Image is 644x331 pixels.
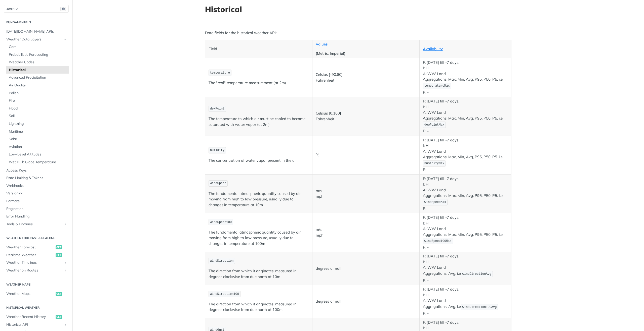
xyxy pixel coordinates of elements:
[210,182,226,185] span: windSpeed
[209,301,309,313] p: The direction from which it originates, measured in degrees clockwise from due north at 100m
[6,105,69,112] a: Flood
[56,245,62,249] span: get
[6,43,69,51] a: Core
[6,120,69,128] a: Lightning
[462,272,491,276] span: windDirectionAvg
[316,42,328,46] a: Values
[462,305,497,309] span: windDirection100Avg
[9,83,67,88] span: Air Quality
[210,148,225,152] span: humidity
[316,227,416,238] p: m/s mph
[56,292,62,296] span: get
[9,60,67,65] span: Weather Codes
[316,51,416,57] p: (Metric, Imperial)
[424,162,444,165] span: humidityMax
[205,30,511,36] p: Data fields for the historical weather API:
[423,137,508,173] p: F: [DATE] till -7 days. I: H A: WW Land Aggregations: Max, Min, Avg, P95, P50, P5. i.e P: -
[6,74,69,81] a: Advanced Precipitation
[210,259,234,263] span: windDirection
[424,239,452,243] span: windSpeed100Max
[63,323,67,327] button: Show subpages for Historical API
[56,315,62,319] span: get
[6,112,69,120] a: Soil
[210,292,239,296] span: windDirection100
[6,253,54,258] span: Realtime Weather
[9,44,67,49] span: Core
[6,128,69,135] a: Maritime
[316,111,416,122] p: Celsius [0,100] Fahrenheit
[6,176,67,181] span: Rate Limiting & Tokens
[9,152,67,157] span: Low-Level Altitudes
[9,106,67,111] span: Flood
[210,71,230,75] span: temperature
[9,52,67,57] span: Probabilistic Forecasting
[6,82,69,89] a: Air Quality
[423,287,508,316] p: F: [DATE] till -7 days. I: H A: WW Land Aggregations: Avg. i.e P: -
[210,107,225,111] span: dewPoint
[316,188,416,199] p: m/s mph
[6,191,67,196] span: Versioning
[210,220,232,224] span: windSpeed100
[4,290,69,298] a: Weather Mapsget
[423,60,508,95] p: F: [DATE] till -7 days. I: H A: WW Land Aggregations: Max, Min, Avg, P95, P50, P5. i.e P: -
[56,253,62,257] span: get
[4,205,69,213] a: Pagination
[6,206,67,211] span: Pagination
[6,89,69,97] a: Pollen
[9,121,67,126] span: Lightning
[6,268,62,273] span: Weather on Routes
[209,191,309,208] p: The fundamental atmospheric quantity caused by air moving from high to low pressure, usually due ...
[4,321,69,328] a: Historical APIShow subpages for Historical API
[4,220,69,228] a: Tools & LibrariesShow subpages for Tools & Libraries
[6,37,62,42] span: Weather Data Layers
[60,7,66,11] span: ⌘/
[4,28,69,35] a: [DATE][DOMAIN_NAME] APIs
[9,137,67,142] span: Solar
[4,244,69,251] a: Weather Forecastget
[4,167,69,174] a: Access Keys
[4,36,69,43] a: Weather Data LayersHide subpages for Weather Data Layers
[63,37,67,41] button: Hide subpages for Weather Data Layers
[423,46,443,51] a: Availability
[316,299,416,304] p: degrees or null
[9,91,67,96] span: Pollen
[6,260,62,265] span: Weather Timelines
[9,68,67,73] span: Historical
[423,176,508,211] p: F: [DATE] till -7 days. I: H A: WW Land Aggregations: Max, Min, Avg, P95, P50, P5. i.e P: -
[209,116,309,127] p: The temperature to which air must be cooled to become saturated with water vapor (at 2m)
[6,214,67,219] span: Error Handling
[6,314,54,319] span: Weather Recent History
[6,158,69,166] a: Wet Bulb Globe Temperature
[4,282,69,287] h2: Weather Maps
[9,75,67,80] span: Advanced Precipitation
[209,158,309,163] p: The concentration of water vapor present in the air
[6,59,69,66] a: Weather Codes
[423,98,508,134] p: F: [DATE] till -7 days. I: H A: WW Land Aggregations: Max, Min, Avg, P95, P50, P5. i.e P: -
[6,151,69,158] a: Low-Level Altitudes
[316,152,416,158] p: %
[9,144,67,149] span: Aviation
[6,97,69,104] a: Fire
[316,266,416,271] p: degrees or null
[6,29,67,34] span: [DATE][DOMAIN_NAME] APIs
[6,183,67,188] span: Webhooks
[316,72,416,83] p: Celsius [-90,60] Fahrenheit
[4,267,69,274] a: Weather on RoutesShow subpages for Weather on Routes
[6,66,69,74] a: Historical
[209,46,309,52] p: Field
[209,230,309,247] p: The fundamental atmospheric quantity caused by air moving from high to low pressure, usually due ...
[6,245,54,250] span: Weather Forecast
[209,80,309,86] p: The "real" temperature measurement (at 2m)
[205,5,511,14] h1: Historical
[6,199,67,204] span: Formats
[9,114,67,119] span: Soil
[9,160,67,165] span: Wet Bulb Globe Temperature
[4,313,69,321] a: Weather Recent Historyget
[4,251,69,259] a: Realtime Weatherget
[9,129,67,134] span: Maritime
[4,213,69,220] a: Error Handling
[6,168,67,173] span: Access Keys
[423,215,508,250] p: F: [DATE] till -7 days. I: H A: WW Land Aggregations: Max, Min, Avg, P95, P50, P5. i.e P: -
[424,84,450,88] span: temperatureMax
[4,236,69,240] h2: Weather Forecast & realtime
